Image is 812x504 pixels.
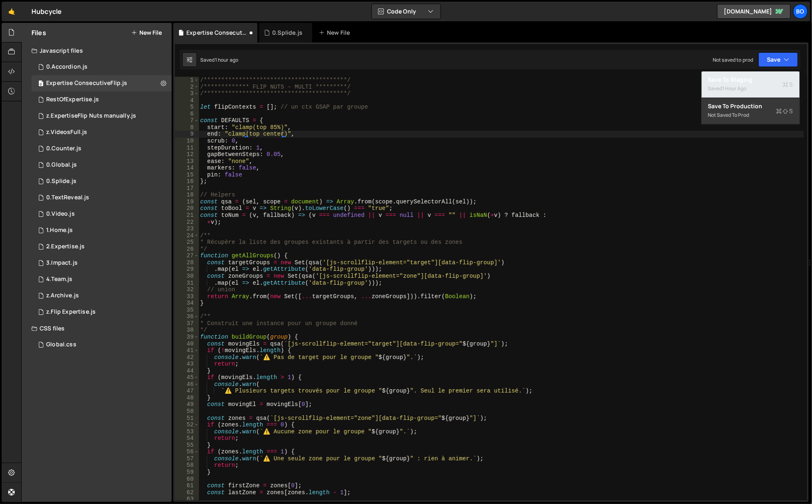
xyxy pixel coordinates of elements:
[46,112,136,120] div: z.ExpertiseFlip Nuts manually.js
[175,374,199,381] div: 45
[175,124,199,131] div: 8
[186,29,248,37] div: Expertise ConsecutiveFlip.js
[175,313,199,320] div: 36
[175,225,199,232] div: 23
[46,63,87,71] div: 0.Accordion.js
[175,158,199,165] div: 13
[31,59,172,75] div: 15889/43250.js
[38,81,43,87] span: 0
[272,29,302,37] div: 0.Splide.js
[708,76,793,84] div: Save to Staging
[31,206,172,222] div: 15889/43216.js
[175,280,199,287] div: 31
[31,124,172,140] div: 15889/44427.js
[215,56,239,63] div: 1 hour ago
[31,222,172,239] div: 15889/42417.js
[175,395,199,401] div: 48
[175,368,199,375] div: 44
[702,98,800,125] button: Save to ProductionS Not saved to prod
[31,190,172,206] div: 15889/42505.js
[175,354,199,361] div: 42
[175,381,199,388] div: 46
[175,84,199,91] div: 2
[46,227,73,234] div: 1.Home.js
[31,255,172,271] div: 15889/43502.js
[31,140,172,157] div: 15889/42709.js
[175,347,199,354] div: 41
[175,151,199,158] div: 12
[175,111,199,118] div: 6
[31,91,172,108] div: 15889/46008.js
[175,442,199,449] div: 55
[175,428,199,435] div: 53
[708,102,793,110] div: Save to Production
[31,108,172,124] div: 15889/45513.js
[46,341,76,348] div: Global.css
[175,198,199,205] div: 19
[175,90,199,97] div: 3
[175,252,199,259] div: 27
[175,185,199,192] div: 17
[175,448,199,455] div: 56
[175,138,199,145] div: 10
[46,243,85,250] div: 2.Expertise.js
[131,29,162,36] button: New File
[31,7,62,16] div: Hubcycle
[175,131,199,138] div: 9
[31,304,172,320] div: 15889/43683.js
[708,110,793,120] div: Not saved to prod
[175,455,199,462] div: 57
[175,496,199,503] div: 63
[175,388,199,395] div: 47
[175,172,199,178] div: 15
[713,56,754,63] div: Not saved to prod
[175,482,199,489] div: 61
[31,288,172,304] div: 15889/42433.js
[46,80,127,87] div: Expertise ConsecutiveFlip.js
[46,210,75,218] div: 0.Video.js
[22,42,172,59] div: Javascript files
[175,273,199,280] div: 30
[175,219,199,226] div: 22
[175,307,199,314] div: 35
[46,145,81,152] div: 0.Counter.js
[175,320,199,327] div: 37
[175,286,199,293] div: 32
[175,232,199,239] div: 24
[175,117,199,124] div: 7
[31,173,172,190] div: 15889/43273.js
[46,292,79,299] div: z.Archive.js
[175,165,199,172] div: 14
[175,341,199,348] div: 40
[31,271,172,288] div: 15889/43677.js
[175,476,199,483] div: 60
[175,259,199,266] div: 28
[717,4,791,19] a: [DOMAIN_NAME]
[175,489,199,496] div: 62
[46,308,96,316] div: z.Flip Expertise.js
[175,401,199,408] div: 49
[793,4,808,19] a: Bo
[702,71,800,98] button: Save to StagingS Saved1 hour ago
[723,85,747,92] div: 1 hour ago
[31,75,172,91] div: 15889/45514.js
[175,421,199,428] div: 52
[776,107,793,115] span: S
[175,178,199,185] div: 16
[708,84,793,94] div: Saved
[319,29,353,37] div: New File
[175,192,199,198] div: 18
[175,266,199,273] div: 29
[31,28,46,37] h2: Files
[46,178,76,185] div: 0.Splide.js
[175,334,199,341] div: 39
[175,212,199,219] div: 21
[31,157,172,173] div: 15889/42631.js
[175,415,199,422] div: 51
[175,239,199,246] div: 25
[175,293,199,300] div: 33
[175,408,199,415] div: 50
[46,161,77,169] div: 0.Global.js
[175,435,199,442] div: 54
[175,327,199,334] div: 38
